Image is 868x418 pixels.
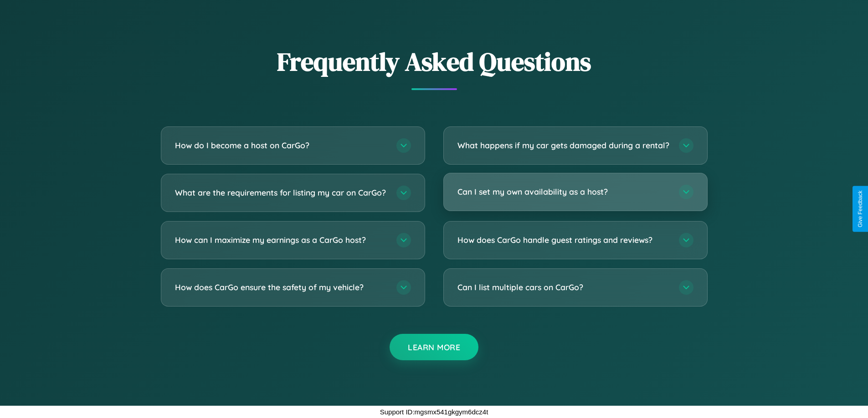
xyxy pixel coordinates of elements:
[175,282,387,293] h3: How does CarGo ensure the safety of my vehicle?
[857,191,863,227] div: Give Feedback
[457,234,670,246] h3: How does CarGo handle guest ratings and reviews?
[457,282,670,293] h3: Can I list multiple cars on CarGo?
[457,186,670,197] h3: Can I set my own availability as a host?
[175,140,387,151] h3: How do I become a host on CarGo?
[161,44,708,79] h2: Frequently Asked Questions
[175,234,387,246] h3: How can I maximize my earnings as a CarGo host?
[175,187,387,198] h3: What are the requirements for listing my car on CarGo?
[390,334,478,360] button: Learn More
[380,406,488,418] p: Support ID: mgsmx541gkgym6dcz4t
[457,140,670,151] h3: What happens if my car gets damaged during a rental?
